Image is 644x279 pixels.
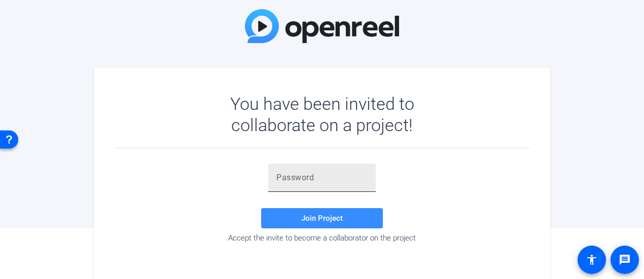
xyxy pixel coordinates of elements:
[586,254,598,266] mat-icon: accessibility
[619,254,631,266] mat-icon: message
[301,214,343,223] span: Join Project
[201,93,444,136] div: You have been invited to collaborate on a project!
[245,9,399,43] img: OpenReel Logo
[261,208,383,228] button: Join Project
[114,233,530,243] div: Accept the invite to become a collaborator on the project
[276,172,368,184] input: Password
